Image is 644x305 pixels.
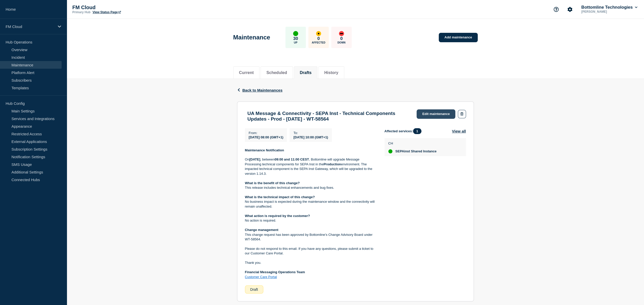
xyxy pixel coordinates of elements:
strong: Change management [245,228,278,232]
button: Scheduled [266,70,287,75]
button: Current [239,70,254,75]
button: View all [452,128,466,134]
strong: Production [324,162,341,166]
span: Affected services: [385,128,424,134]
div: Draft [245,285,263,294]
p: CH [388,141,437,145]
p: FM Cloud [6,24,54,29]
p: From : [249,131,283,135]
span: [DATE] 10:00 (GMT+1) [293,135,328,139]
strong: Financial Messaging Operations Team [245,270,305,274]
p: FM Cloud [72,5,174,10]
p: [PERSON_NAME] [580,10,633,13]
a: Add maintenance [439,33,477,42]
p: 0 [317,36,320,41]
strong: 09:00 and 11:00 CEST [275,157,309,161]
p: 30 [293,36,298,41]
div: affected [316,31,321,36]
h1: Maintenance [233,34,270,41]
strong: Maintenance Notification [245,148,284,152]
p: Primary Hub [72,10,90,14]
span: 1 [413,128,421,134]
button: History [324,70,338,75]
strong: What is the technical impact of this change? [245,195,315,199]
div: down [339,31,344,36]
button: Support [551,4,561,15]
strong: What is the benefit of this change? [245,181,300,185]
p: Down [337,41,346,44]
p: 0 [340,36,342,41]
p: Up [294,41,297,44]
p: This change request has been approved by Bottomline’s Change Advisory Board under WT-58564. [245,233,376,242]
a: Edit maintenance [417,109,455,119]
span: SEPAinst Shared Instance [395,149,437,153]
a: Customer Care Portal [245,275,277,279]
p: No business impact is expected during the maintenance window and the connectivity will remain una... [245,199,376,209]
p: Affected [312,41,325,44]
strong: [DATE] [249,157,260,161]
span: Back to Maintenances [242,88,283,92]
button: Back to Maintenances [237,88,283,92]
p: No action is required. [245,218,376,223]
button: Bottomline Technologies [580,5,638,10]
h3: UA Message & Connectivity - SEPA Inst - Technical Components Updates - Prod - [DATE] - WT-58564 [248,111,412,122]
div: up [293,31,298,36]
p: Thank you. [245,260,376,265]
p: This release includes technical enhancements and bug fixes. [245,185,376,190]
a: View Status Page [92,10,121,14]
strong: What action is required by the customer? [245,214,310,218]
span: [DATE] 08:00 (GMT+1) [249,135,283,139]
p: To : [293,131,328,135]
button: Account settings [565,4,575,15]
button: Drafts [300,70,311,75]
p: On , between , Bottomline will upgrade Message Processing technical components for SEPA Inst in t... [245,157,376,176]
p: Please do not respond to this email. If you have any questions, please submit a ticket to our Cus... [245,246,376,256]
div: up [388,149,392,153]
